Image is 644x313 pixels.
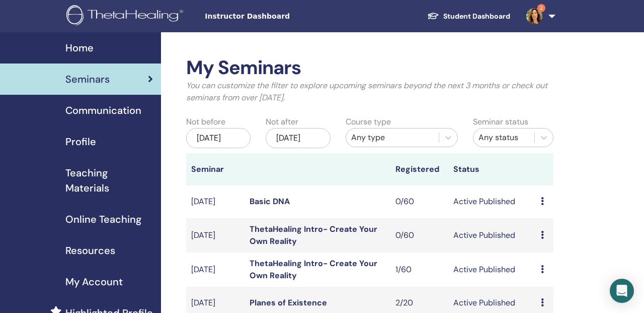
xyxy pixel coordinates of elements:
td: [DATE] [186,185,245,218]
span: Online Teaching [65,212,141,227]
span: Teaching Materials [65,165,153,196]
th: Seminar [186,153,245,185]
label: Not before [186,116,225,128]
a: Planes of Existence [250,297,327,308]
img: logo.png [66,5,187,28]
span: 2 [537,4,545,12]
th: Registered [390,153,449,185]
span: Seminars [65,72,110,87]
div: Any status [478,132,529,144]
span: Instructor Dashboard [205,11,356,22]
p: You can customize the filter to explore upcoming seminars beyond the next 3 months or check out s... [186,80,553,104]
span: Profile [65,134,96,149]
h2: My Seminars [186,56,553,80]
div: Any type [351,132,434,144]
a: Student Dashboard [419,7,518,26]
label: Seminar status [473,116,528,128]
a: ThetaHealing Intro- Create Your Own Reality [250,224,377,246]
img: graduation-cap-white.svg [427,12,439,20]
td: 0/60 [390,218,449,253]
label: Not after [266,116,298,128]
td: [DATE] [186,218,245,253]
td: 0/60 [390,185,449,218]
td: [DATE] [186,253,245,287]
div: [DATE] [186,128,251,148]
span: Home [65,40,94,55]
div: Open Intercom Messenger [610,279,634,303]
div: [DATE] [266,128,330,148]
a: Basic DNA [250,196,290,207]
td: Active Published [448,218,536,253]
td: Active Published [448,253,536,287]
td: Active Published [448,185,536,218]
a: ThetaHealing Intro- Create Your Own Reality [250,258,377,281]
span: My Account [65,274,123,289]
label: Course type [346,116,391,128]
th: Status [448,153,536,185]
td: 1/60 [390,253,449,287]
span: Resources [65,243,115,258]
img: default.jpg [526,8,542,24]
span: Communication [65,103,141,118]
